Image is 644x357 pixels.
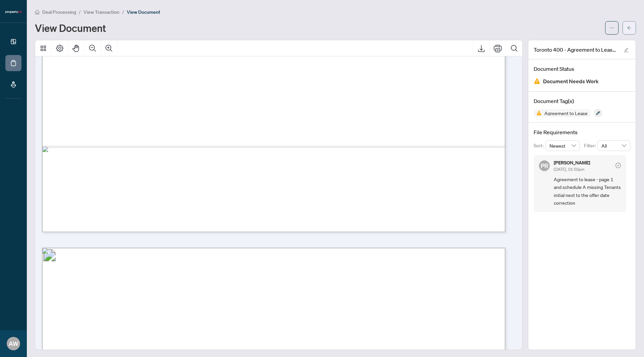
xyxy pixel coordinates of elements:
[79,8,81,16] li: /
[601,141,626,151] span: All
[9,339,18,348] span: AW
[609,25,614,30] span: ellipsis
[541,161,548,170] span: PR
[549,141,576,151] span: Newest
[627,25,632,30] span: arrow-left
[5,10,21,14] img: logo
[624,48,629,52] span: edit
[534,78,540,85] img: Document Status
[534,109,542,117] img: Status Icon
[534,128,630,136] h4: File Requirements
[554,167,584,172] span: [DATE], 01:50pm
[122,8,124,16] li: /
[35,22,106,33] h1: View Document
[534,46,618,54] span: Toronto 400 - Agreement to Lease Residential.pdf
[84,9,119,15] span: View Transaction
[534,142,545,149] p: Sort:
[554,175,621,207] span: Agreement to lease - page 1 and schedule A missing Tenants initial next to the offer date correction
[554,160,590,165] h5: [PERSON_NAME]
[584,142,597,149] p: Filter:
[542,111,590,115] span: Agreement to Lease
[534,65,630,73] h4: Document Status
[615,163,621,168] span: check-circle
[543,77,599,86] span: Document Needs Work
[534,97,630,105] h4: Document Tag(s)
[35,10,40,14] span: home
[42,9,76,15] span: Deal Processing
[127,9,160,15] span: View Document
